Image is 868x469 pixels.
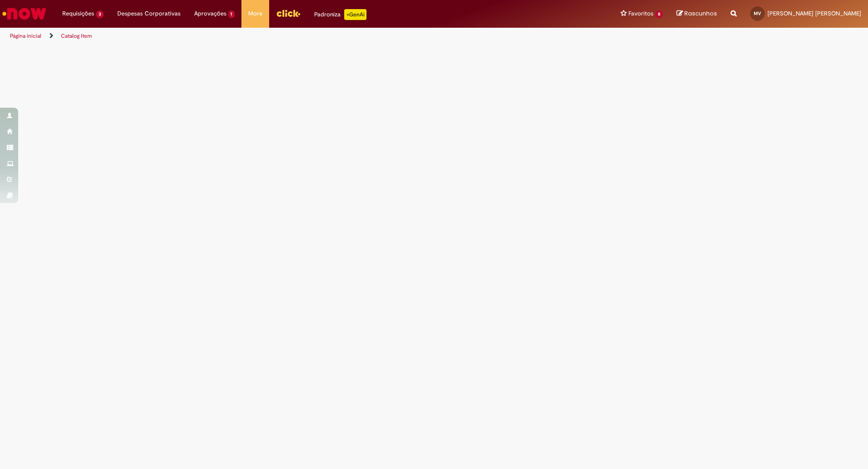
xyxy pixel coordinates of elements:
[117,9,181,18] span: Despesas Corporativas
[677,10,717,18] a: Rascunhos
[684,9,717,18] span: Rascunhos
[96,10,104,18] span: 3
[628,9,653,18] span: Favoritos
[344,9,366,20] p: +GenAi
[314,9,366,20] div: Padroniza
[248,9,262,18] span: More
[61,32,92,40] a: Catalog Item
[7,28,572,45] ul: Trilhas de página
[62,9,94,18] span: Requisições
[1,5,48,23] img: ServiceNow
[276,6,301,20] img: click_logo_yellow_360x200.png
[10,32,41,40] a: Página inicial
[194,9,226,18] span: Aprovações
[228,10,235,18] span: 1
[768,10,861,17] span: [PERSON_NAME] [PERSON_NAME]
[754,10,761,16] span: MV
[655,10,663,18] span: 8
